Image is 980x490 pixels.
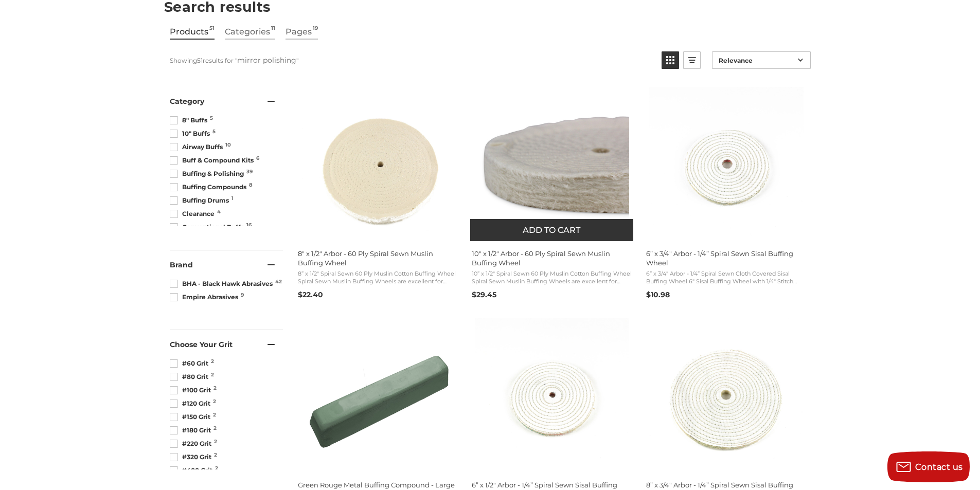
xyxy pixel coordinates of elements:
[296,87,460,303] a: 8
[298,249,458,267] span: 8" x 1/2" Arbor - 60 Ply Spiral Sewn Muslin Buffing Wheel
[683,51,701,69] a: View list mode
[662,51,679,69] a: View grid mode
[275,279,282,284] span: 42
[170,359,211,368] span: #60 Grit
[170,25,215,40] a: View Products Tab
[246,223,252,228] span: 16
[286,25,318,40] a: View Pages Tab
[249,183,253,188] span: 8
[271,25,275,39] span: 11
[210,116,213,121] span: 5
[170,372,211,382] span: #80 Grit
[170,439,215,448] span: #220 Grit
[170,156,257,165] span: Buff & Compound Kits
[213,426,217,431] span: 2
[170,466,216,475] span: #400 Grit
[646,290,670,299] span: $10.98
[213,412,216,418] span: 2
[472,270,632,286] span: 10” x 1/2" Spiral Sewn 60 Ply Muslin Cotton Buffing Wheel Spiral Sewn Muslin Buffing Wheels are e...
[211,359,214,364] span: 2
[212,129,216,134] span: 5
[170,169,247,178] span: Buffing & Polishing
[215,466,218,471] span: 2
[170,293,241,302] span: Empire Abrasives
[712,51,811,69] a: Sort options
[211,372,214,377] span: 2
[298,270,458,286] span: 8” x 1/2" Spiral Sewn 60 Ply Muslin Cotton Buffing Wheel Spiral Sewn Muslin Buffing Wheels are ex...
[470,87,634,303] a: 10
[170,279,276,288] span: BHA - Black Hawk Abrasives
[170,452,215,462] span: #320 Grit
[214,439,217,444] span: 2
[225,25,275,40] a: View Categories Tab
[170,386,214,395] span: #100 Grit
[301,318,455,473] img: Green Rouge Aluminum Buffing Compound
[719,57,794,64] span: Relevance
[170,340,233,349] span: Choose Your Grit
[313,25,318,39] span: 19
[170,142,226,152] span: Airway Buffs
[170,412,213,422] span: #150 Grit
[170,97,204,106] span: Category
[217,209,221,214] span: 4
[298,290,323,299] span: $22.40
[170,183,250,192] span: Buffing Compounds
[213,399,216,404] span: 2
[170,129,213,138] span: 10" Buffs
[241,293,244,298] span: 9
[246,169,253,174] span: 39
[170,260,193,269] span: Brand
[170,51,654,69] div: Showing results for " "
[170,223,247,232] span: Conventional Buffs
[472,290,496,299] span: $29.45
[170,209,218,219] span: Clearance
[197,57,203,64] b: 51
[170,399,213,408] span: #120 Grit
[646,249,807,267] span: 6” x 3/4" Arbor - 1/4” Spiral Sewn Sisal Buffing Wheel
[170,116,210,125] span: 8" Buffs
[646,270,807,286] span: 6” x 3/4" Arbor - 1/4” Spiral Sewn Cloth Covered Sisal Buffing Wheel 6" Sisal Buffing Wheel with ...
[170,196,232,205] span: Buffing Drums
[470,219,633,241] button: Add to cart
[472,249,632,267] span: 10" x 1/2" Arbor - 60 Ply Spiral Sewn Muslin Buffing Wheel
[887,451,970,482] button: Contact us
[213,386,217,391] span: 2
[225,142,231,148] span: 10
[170,426,214,435] span: #180 Grit
[231,196,234,201] span: 1
[209,25,215,39] span: 51
[645,87,808,303] a: 6” x 3/4
[214,452,217,458] span: 2
[915,462,963,472] span: Contact us
[256,156,259,161] span: 6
